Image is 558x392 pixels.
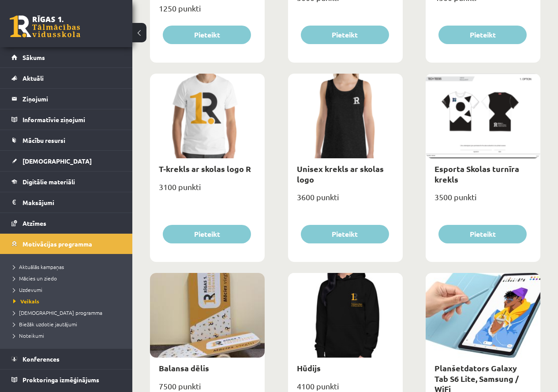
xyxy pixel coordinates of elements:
div: 3500 punkti [426,190,540,212]
a: Sākums [11,47,121,67]
span: Sākums [22,53,45,61]
a: Veikals [13,297,124,305]
span: Aktuāli [22,74,44,82]
a: Aktuālās kampaņas [13,263,124,271]
button: Pieteikt [301,26,389,44]
span: Konferences [22,355,60,363]
a: Mācību resursi [11,130,121,150]
span: Motivācijas programma [22,240,92,248]
a: Atzīmes [11,213,121,233]
a: Aktuāli [11,68,121,88]
a: Mācies un ziedo [13,274,124,282]
a: [DEMOGRAPHIC_DATA] [11,151,121,171]
span: [DEMOGRAPHIC_DATA] programma [13,309,102,316]
button: Pieteikt [163,225,251,243]
span: [DEMOGRAPHIC_DATA] [22,157,92,165]
a: Digitālie materiāli [11,172,121,192]
legend: Maksājumi [22,192,121,213]
div: 3100 punkti [150,179,265,202]
span: Proktoringa izmēģinājums [22,376,99,384]
a: Ziņojumi [11,89,121,109]
button: Pieteikt [438,26,527,44]
span: Mācību resursi [22,136,65,144]
button: Pieteikt [163,26,251,44]
legend: Ziņojumi [22,89,121,109]
a: [DEMOGRAPHIC_DATA] programma [13,309,124,317]
div: 1250 punkti [150,1,265,23]
a: Proktoringa izmēģinājums [11,370,121,390]
span: Biežāk uzdotie jautājumi [13,321,77,328]
a: Noteikumi [13,332,124,340]
span: Digitālie materiāli [22,178,75,186]
span: Veikals [13,298,39,305]
legend: Informatīvie ziņojumi [22,109,121,130]
a: Informatīvie ziņojumi [11,109,121,130]
button: Pieteikt [438,225,527,243]
a: Hūdijs [297,363,321,373]
a: Motivācijas programma [11,234,121,254]
a: Konferences [11,349,121,369]
span: Aktuālās kampaņas [13,263,64,270]
span: Mācies un ziedo [13,275,57,282]
button: Pieteikt [301,225,389,243]
a: Esporta Skolas turnīra krekls [434,164,519,184]
a: Rīgas 1. Tālmācības vidusskola [10,15,80,37]
a: Biežāk uzdotie jautājumi [13,320,124,328]
a: Balansa dēlis [159,363,209,373]
a: Unisex krekls ar skolas logo [297,164,384,184]
span: Noteikumi [13,332,44,339]
span: Uzdevumi [13,286,42,293]
a: T-krekls ar skolas logo R [159,164,251,174]
div: 3600 punkti [288,190,403,212]
span: Atzīmes [22,219,46,227]
a: Uzdevumi [13,286,124,294]
a: Maksājumi [11,192,121,213]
